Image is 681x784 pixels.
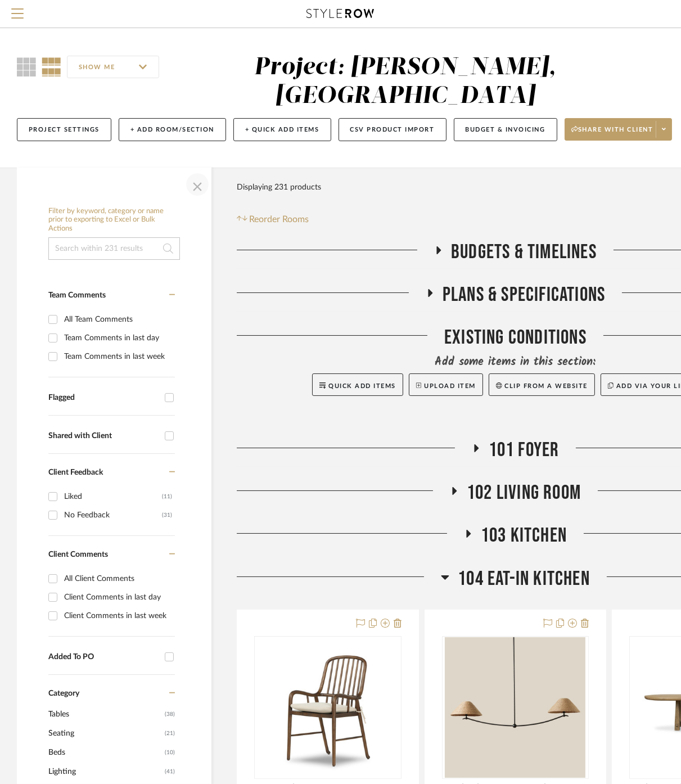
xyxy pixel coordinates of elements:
[48,237,180,260] input: Search within 231 results
[165,744,175,762] span: (10)
[481,524,567,548] span: 103 Kitchen
[237,176,321,199] div: Displaying 231 products
[237,213,309,226] button: Reorder Rooms
[233,118,331,141] button: + Quick Add Items
[312,373,403,396] button: Quick Add Items
[64,506,162,524] div: No Feedback
[48,431,159,441] div: Shared with Client
[254,56,557,108] div: Project: [PERSON_NAME], [GEOGRAPHIC_DATA]
[445,637,585,778] img: Bainbridge Linear Pendant
[162,488,172,506] div: (11)
[443,283,605,307] span: Plans & Specifications
[64,348,172,366] div: Team Comments in last week
[48,689,79,699] span: Category
[48,207,180,233] h6: Filter by keyword, category or name prior to exporting to Excel or Bulk Actions
[571,125,653,142] span: Share with client
[48,652,159,662] div: Added To PO
[258,637,398,778] img: Dining Chair
[48,291,106,299] span: Team Comments
[409,373,483,396] button: Upload Item
[48,705,162,724] span: Tables
[64,607,172,625] div: Client Comments in last week
[119,118,226,141] button: + Add Room/Section
[48,551,108,558] span: Client Comments
[64,329,172,347] div: Team Comments in last day
[165,724,175,742] span: (21)
[467,481,581,505] span: 102 Living Room
[454,118,557,141] button: Budget & Invoicing
[186,173,209,196] button: Close
[165,705,175,723] span: (38)
[64,488,162,506] div: Liked
[565,118,673,141] button: Share with client
[165,763,175,781] span: (41)
[48,762,162,781] span: Lighting
[250,213,309,226] span: Reorder Rooms
[489,438,560,462] span: 101 Foyer
[328,383,396,389] span: Quick Add Items
[64,588,172,606] div: Client Comments in last day
[451,240,597,264] span: Budgets & Timelines
[64,570,172,588] div: All Client Comments
[458,567,590,591] span: 104 Eat-In Kitchen
[48,468,103,476] span: Client Feedback
[339,118,447,141] button: CSV Product Import
[489,373,595,396] button: Clip from a website
[17,118,111,141] button: Project Settings
[48,743,162,762] span: Beds
[64,310,172,328] div: All Team Comments
[48,724,162,743] span: Seating
[48,393,159,403] div: Flagged
[162,506,172,524] div: (31)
